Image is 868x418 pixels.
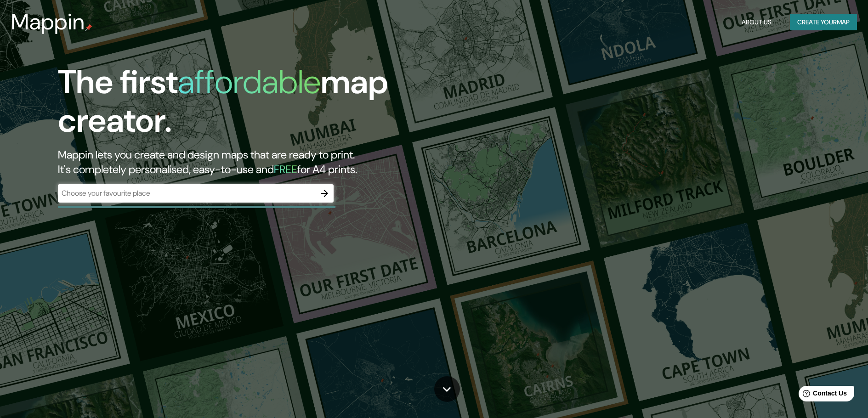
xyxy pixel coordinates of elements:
iframe: Help widget launcher [786,382,858,408]
img: mappin-pin [85,24,92,31]
h5: FREE [274,162,297,176]
button: Create yourmap [790,14,857,31]
h2: Mappin lets you create and design maps that are ready to print. It's completely personalised, eas... [58,147,492,177]
button: About Us [738,14,775,31]
h1: The first map creator. [58,63,492,147]
h3: Mappin [11,9,85,35]
h1: affordable [178,61,321,103]
input: Choose your favourite place [58,188,315,198]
